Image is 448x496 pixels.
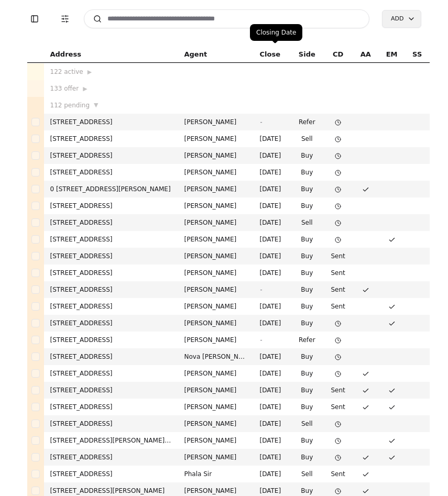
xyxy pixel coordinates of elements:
[260,49,280,60] span: Close
[291,164,323,181] td: Buy
[254,248,291,264] td: [DATE]
[178,181,254,197] td: [PERSON_NAME]
[44,114,178,130] td: [STREET_ADDRESS]
[178,264,254,281] td: [PERSON_NAME]
[178,197,254,214] td: [PERSON_NAME]
[291,348,323,365] td: Buy
[254,298,291,315] td: [DATE]
[260,286,262,293] span: -
[44,332,178,348] td: [STREET_ADDRESS]
[254,382,291,399] td: [DATE]
[44,365,178,382] td: [STREET_ADDRESS]
[291,315,323,332] td: Buy
[333,49,343,60] span: CD
[254,197,291,214] td: [DATE]
[178,332,254,348] td: [PERSON_NAME]
[291,114,323,130] td: Refer
[44,248,178,264] td: [STREET_ADDRESS]
[299,49,315,60] span: Side
[178,449,254,466] td: [PERSON_NAME]
[44,281,178,298] td: [STREET_ADDRESS]
[178,231,254,248] td: [PERSON_NAME]
[412,49,422,60] span: SS
[44,197,178,214] td: [STREET_ADDRESS]
[291,399,323,415] td: Buy
[254,264,291,281] td: [DATE]
[44,399,178,415] td: [STREET_ADDRESS]
[178,114,254,130] td: [PERSON_NAME]
[178,466,254,482] td: Phala Sir
[331,403,345,411] span: Sent
[178,214,254,231] td: [PERSON_NAME]
[44,466,178,482] td: [STREET_ADDRESS]
[254,432,291,449] td: [DATE]
[291,214,323,231] td: Sell
[178,164,254,181] td: [PERSON_NAME]
[254,214,291,231] td: [DATE]
[291,365,323,382] td: Buy
[44,231,178,248] td: [STREET_ADDRESS]
[44,130,178,147] td: [STREET_ADDRESS]
[331,252,345,260] span: Sent
[331,387,345,394] span: Sent
[331,269,345,277] span: Sent
[44,298,178,315] td: [STREET_ADDRESS]
[184,49,207,60] span: Agent
[291,281,323,298] td: Buy
[178,147,254,164] td: [PERSON_NAME]
[254,449,291,466] td: [DATE]
[254,348,291,365] td: [DATE]
[331,286,345,293] span: Sent
[291,382,323,399] td: Buy
[291,130,323,147] td: Sell
[254,315,291,332] td: [DATE]
[88,68,92,77] span: ▶
[44,432,178,449] td: [STREET_ADDRESS][PERSON_NAME][PERSON_NAME]
[291,449,323,466] td: Buy
[83,84,87,94] span: ▶
[254,415,291,432] td: [DATE]
[50,49,81,60] span: Address
[386,49,398,60] span: EM
[291,231,323,248] td: Buy
[291,298,323,315] td: Buy
[254,365,291,382] td: [DATE]
[178,315,254,332] td: [PERSON_NAME]
[382,10,421,28] button: Add
[44,348,178,365] td: [STREET_ADDRESS]
[291,432,323,449] td: Buy
[178,130,254,147] td: [PERSON_NAME]
[44,214,178,231] td: [STREET_ADDRESS]
[44,147,178,164] td: [STREET_ADDRESS]
[254,231,291,248] td: [DATE]
[178,382,254,399] td: [PERSON_NAME]
[178,365,254,382] td: [PERSON_NAME]
[254,130,291,147] td: [DATE]
[331,470,345,478] span: Sent
[291,332,323,348] td: Refer
[44,382,178,399] td: [STREET_ADDRESS]
[50,100,90,111] span: 112 pending
[291,181,323,197] td: Buy
[291,197,323,214] td: Buy
[254,466,291,482] td: [DATE]
[44,264,178,281] td: [STREET_ADDRESS]
[291,248,323,264] td: Buy
[260,336,262,344] span: -
[178,248,254,264] td: [PERSON_NAME]
[178,281,254,298] td: [PERSON_NAME]
[94,101,98,110] span: ▼
[254,399,291,415] td: [DATE]
[254,181,291,197] td: [DATE]
[360,49,371,60] span: AA
[178,399,254,415] td: [PERSON_NAME]
[50,83,172,94] div: 133 offer
[250,24,302,41] div: Closing Date
[291,147,323,164] td: Buy
[291,415,323,432] td: Sell
[254,164,291,181] td: [DATE]
[291,466,323,482] td: Sell
[44,315,178,332] td: [STREET_ADDRESS]
[178,415,254,432] td: [PERSON_NAME]
[254,147,291,164] td: [DATE]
